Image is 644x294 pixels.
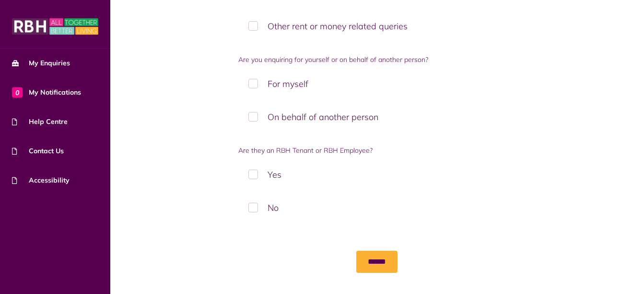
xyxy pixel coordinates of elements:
[12,175,70,185] span: Accessibility
[12,87,81,98] span: My Notifications
[12,58,70,68] span: My Enquiries
[238,70,515,98] label: For myself
[238,12,515,40] label: Other rent or money related queries
[238,146,515,156] label: Are they an RBH Tenant or RBH Employee?
[238,55,515,65] label: Are you enquiring for yourself or on behalf of another person?
[238,194,515,222] label: No
[12,87,23,98] span: 0
[12,17,98,36] img: MyRBH
[12,146,64,156] span: Contact Us
[12,117,68,127] span: Help Centre
[238,160,515,189] label: Yes
[238,103,515,131] label: On behalf of another person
